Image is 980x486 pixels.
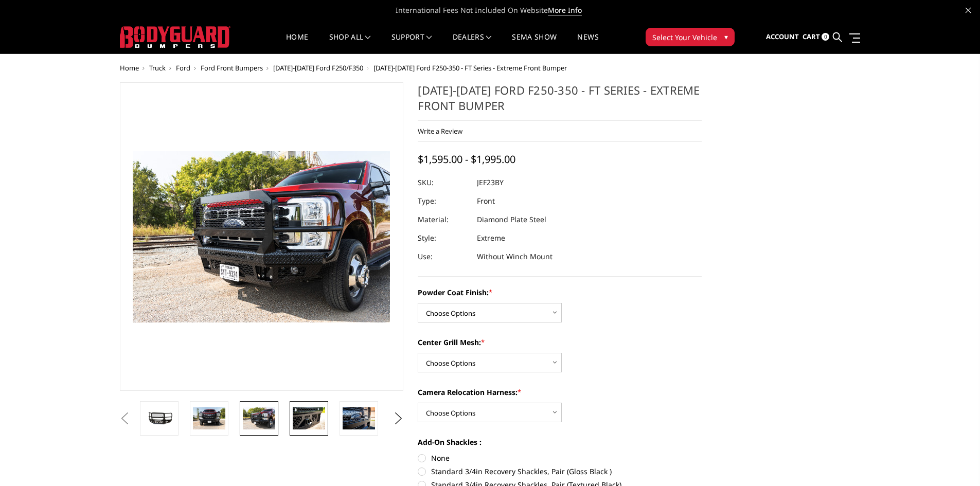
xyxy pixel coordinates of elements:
a: Dealers [453,33,492,53]
span: Cart [803,32,820,41]
dt: Use: [418,247,469,266]
button: Select Your Vehicle [646,28,735,46]
span: 0 [822,33,829,41]
iframe: Chat Widget [929,437,980,486]
dd: Without Winch Mount [477,247,553,266]
span: [DATE]-[DATE] Ford F250-350 - FT Series - Extreme Front Bumper [373,63,567,73]
span: $1,595.00 - $1,995.00 [418,152,515,166]
img: 2023-2025 Ford F250-350 - FT Series - Extreme Front Bumper [293,407,325,429]
dd: JEF23BY [477,173,504,192]
h1: [DATE]-[DATE] Ford F250-350 - FT Series - Extreme Front Bumper [418,82,702,121]
button: Previous [117,411,133,426]
dd: Diamond Plate Steel [477,210,546,229]
dt: Type: [418,192,469,210]
a: Write a Review [418,127,462,136]
dd: Extreme [477,229,505,247]
a: [DATE]-[DATE] Ford F250/F350 [273,63,363,73]
a: Home [120,63,139,73]
dt: Style: [418,229,469,247]
label: None [418,453,702,463]
a: Ford [176,63,190,73]
label: Center Grill Mesh: [418,337,702,348]
label: Camera Relocation Harness: [418,387,702,398]
a: Account [766,23,799,51]
img: BODYGUARD BUMPERS [120,26,230,48]
a: Ford Front Bumpers [201,63,263,73]
a: Support [391,33,432,53]
a: shop all [329,33,371,53]
img: 2023-2025 Ford F250-350 - FT Series - Extreme Front Bumper [193,407,225,429]
dt: Material: [418,210,469,229]
a: Cart 0 [803,23,829,51]
a: SEMA Show [512,33,557,53]
img: 2023-2025 Ford F250-350 - FT Series - Extreme Front Bumper [343,407,375,429]
a: Truck [149,63,166,73]
label: Add-On Shackles : [418,437,702,447]
dd: Front [477,192,495,210]
span: Account [766,32,799,41]
label: Powder Coat Finish: [418,287,702,298]
a: Home [286,33,308,53]
label: Standard 3/4in Recovery Shackles, Pair (Gloss Black ) [418,466,702,477]
a: News [577,33,598,53]
img: 2023-2025 Ford F250-350 - FT Series - Extreme Front Bumper [243,407,275,429]
span: Select Your Vehicle [652,32,717,43]
span: ▾ [724,31,728,42]
dt: SKU: [418,173,469,192]
a: More Info [548,5,582,15]
a: 2023-2025 Ford F250-350 - FT Series - Extreme Front Bumper [120,82,404,391]
button: Next [390,411,406,426]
